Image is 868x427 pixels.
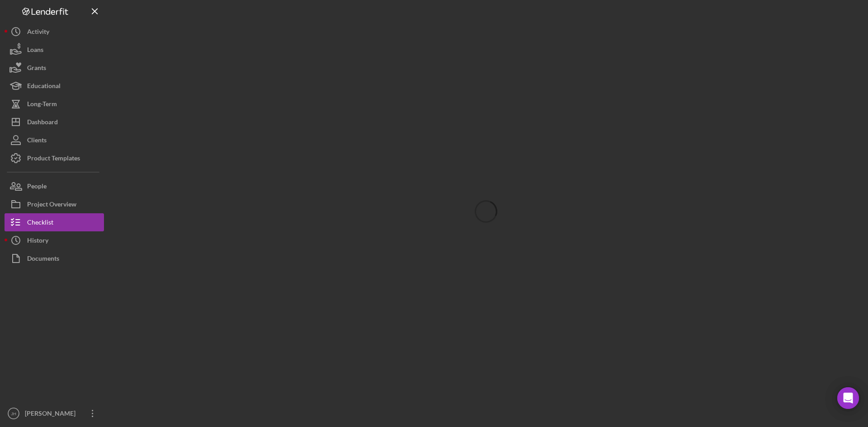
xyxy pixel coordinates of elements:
button: Long-Term [5,95,104,113]
button: Project Overview [5,195,104,213]
button: Dashboard [5,113,104,131]
div: Product Templates [27,149,80,169]
button: Product Templates [5,149,104,167]
button: Checklist [5,213,104,231]
div: Project Overview [27,195,76,216]
button: History [5,231,104,249]
div: Dashboard [27,113,58,133]
div: [PERSON_NAME] [23,404,81,425]
div: Checklist [27,213,53,234]
div: Open Intercom Messenger [837,387,859,409]
div: People [27,177,47,197]
div: Educational [27,77,61,97]
button: Clients [5,131,104,149]
div: Long-Term [27,95,57,115]
button: JH[PERSON_NAME] [5,404,104,422]
button: Grants [5,59,104,77]
div: Grants [27,59,46,79]
button: Educational [5,77,104,95]
text: JH [11,411,16,416]
div: Activity [27,23,49,43]
div: Loans [27,41,43,61]
button: Activity [5,23,104,41]
button: Loans [5,41,104,59]
div: Documents [27,249,59,270]
div: Clients [27,131,47,151]
button: People [5,177,104,195]
button: Documents [5,249,104,267]
div: History [27,231,48,252]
